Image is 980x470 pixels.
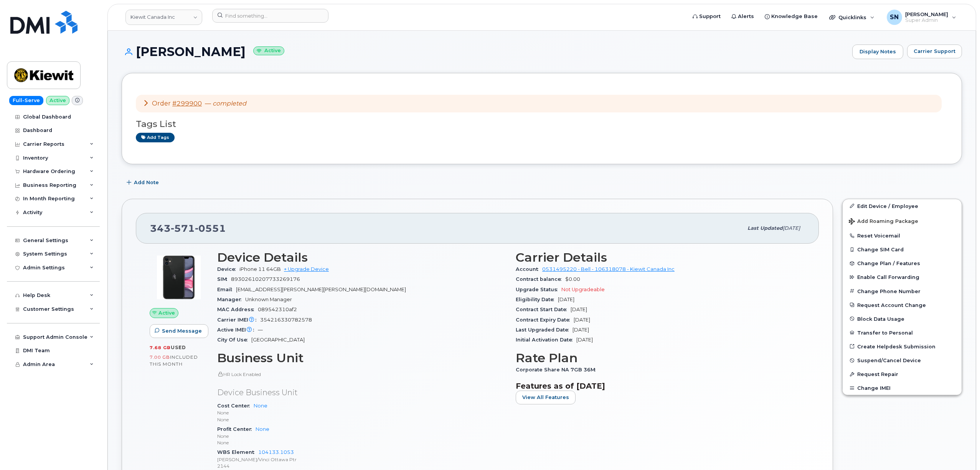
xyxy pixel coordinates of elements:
span: Add Roaming Package [849,218,918,226]
p: Device Business Unit [217,387,506,398]
a: 0531495220 - Bell - 106318078 - Kiewit Canada Inc [542,266,675,272]
a: None [256,426,269,432]
button: Carrier Support [907,45,962,58]
button: Enable Call Forwarding [843,270,962,284]
button: Change IMEI [843,381,962,395]
span: Contract Expiry Date [516,317,574,323]
span: WBS Element [217,449,258,455]
span: 343 [150,223,226,234]
a: Edit Device / Employee [843,199,962,213]
span: Active [158,309,175,317]
button: Send Message [150,324,208,338]
span: Contract Start Date [516,307,571,312]
button: Change Phone Number [843,284,962,298]
span: 7.68 GB [150,345,171,350]
span: [DATE] [572,327,589,333]
span: Order [152,100,171,107]
a: #299900 [172,100,202,107]
span: SIM [217,276,231,282]
img: iPhone_11.jpg [156,254,202,300]
span: Upgrade Status [516,287,561,292]
h3: Business Unit [217,351,506,365]
button: Block Data Usage [843,312,962,326]
button: View All Features [516,391,576,404]
p: None [217,416,506,423]
span: 89302610207733269176 [231,276,300,282]
span: Contract balance [516,276,565,282]
p: None [217,409,506,416]
span: View All Features [522,394,569,401]
p: 2144 [217,463,506,469]
span: Enable Call Forwarding [857,274,919,280]
p: [PERSON_NAME]/Vinci Ottawa Ptr [217,456,506,463]
span: 089542310af2 [258,307,297,312]
span: Last updated [747,225,783,231]
span: iPhone 11 64GB [239,266,281,272]
span: Cost Center [217,403,254,409]
a: 104133.1053 [258,449,294,455]
small: Active [253,46,284,55]
span: Manager [217,297,245,302]
button: Transfer to Personal [843,326,962,340]
em: completed [213,100,246,107]
h3: Tags List [136,119,948,129]
span: — [205,100,246,107]
span: Device [217,266,239,272]
span: Add Note [134,179,159,186]
span: 571 [171,223,195,234]
h3: Device Details [217,251,506,264]
span: [DATE] [558,297,574,302]
h3: Carrier Details [516,251,805,264]
button: Change Plan / Features [843,256,962,270]
span: Eligibility Date [516,297,558,302]
span: Unknown Manager [245,297,292,302]
span: Account [516,266,542,272]
span: [GEOGRAPHIC_DATA] [251,337,305,343]
span: [DATE] [783,225,800,231]
span: included this month [150,354,198,367]
button: Reset Voicemail [843,229,962,242]
span: City Of Use [217,337,251,343]
span: Suspend/Cancel Device [857,358,921,363]
span: [DATE] [571,307,587,312]
span: [DATE] [576,337,593,343]
p: HR Lock Enabled [217,371,506,378]
span: — [258,327,263,333]
iframe: Messenger Launcher [947,437,974,464]
p: None [217,433,506,439]
a: Create Helpdesk Submission [843,340,962,353]
span: [EMAIL_ADDRESS][PERSON_NAME][PERSON_NAME][DOMAIN_NAME] [236,287,406,292]
span: Carrier IMEI [217,317,260,323]
a: None [254,403,267,409]
button: Add Note [122,176,165,190]
span: $0.00 [565,276,580,282]
button: Add Roaming Package [843,213,962,229]
h3: Rate Plan [516,351,805,365]
p: None [217,439,506,446]
a: Add tags [136,133,175,142]
h1: [PERSON_NAME] [122,45,848,58]
span: 7.00 GB [150,355,170,360]
span: Last Upgraded Date [516,327,572,333]
button: Suspend/Cancel Device [843,353,962,367]
span: Profit Center [217,426,256,432]
span: Carrier Support [914,48,955,55]
span: 354216330782578 [260,317,312,323]
span: [DATE] [574,317,590,323]
button: Request Account Change [843,298,962,312]
button: Request Repair [843,367,962,381]
span: Change Plan / Features [857,261,920,266]
span: MAC Address [217,307,258,312]
span: Email [217,287,236,292]
span: used [171,345,186,350]
a: Display Notes [852,45,903,59]
span: Corporate Share NA 7GB 36M [516,367,599,373]
span: Not Upgradeable [561,287,605,292]
h3: Features as of [DATE] [516,381,805,391]
span: Initial Activation Date [516,337,576,343]
span: Active IMEI [217,327,258,333]
a: + Upgrade Device [284,266,329,272]
span: Send Message [162,327,202,335]
button: Change SIM Card [843,242,962,256]
span: 0551 [195,223,226,234]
